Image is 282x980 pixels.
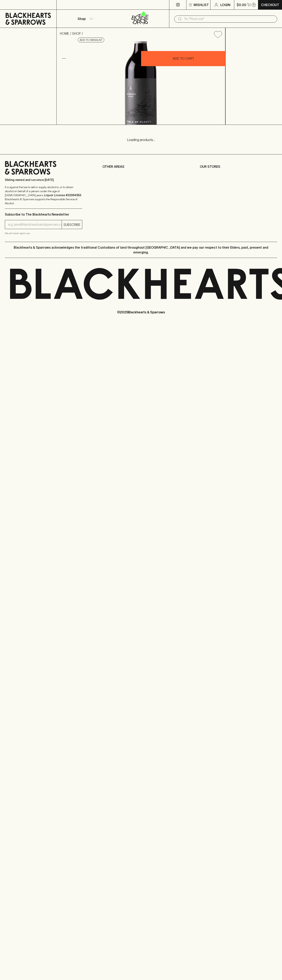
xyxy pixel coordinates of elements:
p: ADD TO CART [173,56,194,61]
a: SHOP [72,32,81,35]
button: Add to wishlist [212,29,224,40]
button: Shop [57,10,113,28]
p: Wishlist [194,2,209,7]
p: ⠀ [57,2,60,7]
p: Blackhearts & Sparrows acknowledges the traditional Custodians of land throughout [GEOGRAPHIC_DAT... [8,245,274,255]
p: 0 [253,4,255,6]
p: $0.00 [237,2,246,7]
p: It is against the law to sell or supply alcohol to, or to obtain alcohol on behalf of a person un... [5,185,82,205]
img: 37269.png [57,41,225,125]
p: SUBSCRIBE [63,222,80,227]
p: Sibling owned and run since [DATE] [5,178,82,182]
input: Try "Pinot noir" [184,16,274,22]
strong: Liquor License #32064953 [44,194,81,197]
input: e.g. jane@blackheartsandsparrows.com.au [8,221,62,228]
p: Subscribe to The Blackhearts Newsletter [5,212,82,217]
p: OUR STORES [200,164,277,169]
p: Login [220,2,230,7]
p: Shop [78,16,86,21]
button: ADD TO CART [141,51,225,66]
button: SUBSCRIBE [62,220,82,229]
p: We will never spam you [5,231,82,235]
p: Checkout [261,2,279,7]
p: Loading products... [4,137,278,142]
button: Add to wishlist [78,38,104,42]
a: HOME [60,32,69,35]
p: OTHER AREAS [102,164,180,169]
